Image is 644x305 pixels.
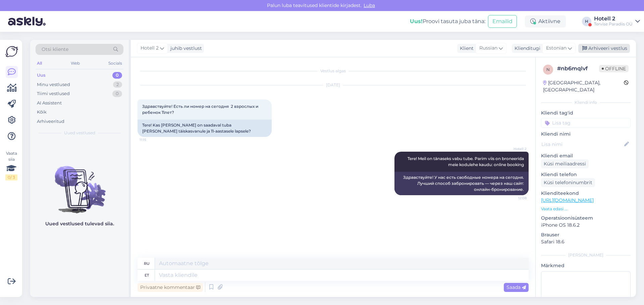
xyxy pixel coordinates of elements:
div: 0 [112,90,122,97]
div: Aktiivne [525,15,566,27]
p: Vaata edasi ... [541,206,631,212]
p: Brauser [541,231,631,238]
div: et [145,270,149,281]
div: 0 [112,72,122,79]
div: Privaatne kommentaar [138,283,203,292]
span: n [546,67,550,72]
span: Hotell 2 [141,45,159,52]
div: All [36,59,43,68]
p: Kliendi tag'id [541,109,631,117]
div: Hotell 2 [594,16,633,21]
div: 2 [113,81,122,88]
div: Proovi tasuta juba täna: [410,17,485,25]
input: Lisa nimi [541,141,623,148]
span: Saada [506,284,526,290]
div: Web [69,59,81,68]
div: Vestlus algas [138,68,529,74]
div: [DATE] [138,82,529,88]
div: # nb6mqlvf [557,65,599,73]
div: Klient [457,45,474,52]
p: Uued vestlused tulevad siia. [45,220,114,227]
span: Russian [479,45,497,52]
span: Estonian [546,45,567,52]
div: 0 / 3 [5,174,17,180]
p: Safari 18.6 [541,238,631,245]
div: Minu vestlused [37,81,70,88]
div: Arhiveeri vestlus [578,44,630,53]
span: Offline [599,65,629,72]
b: Uus! [410,18,423,24]
div: Vaata siia [5,150,17,180]
span: 12:08 [501,196,527,201]
div: AI Assistent [37,100,62,106]
input: Lisa tag [541,118,631,128]
img: Askly Logo [5,45,18,58]
p: iPhone OS 18.6.2 [541,222,631,229]
div: Arhiveeritud [37,118,64,125]
div: Küsi meiliaadressi [541,159,589,168]
div: H [582,17,591,26]
p: Operatsioonisüsteem [541,215,631,222]
div: Klienditugi [512,45,540,52]
p: Kliendi telefon [541,171,631,178]
div: Socials [107,59,123,68]
div: Kliendi info [541,99,631,105]
img: No chats [30,154,129,214]
a: [URL][DOMAIN_NAME] [541,197,594,203]
div: [GEOGRAPHIC_DATA], [GEOGRAPHIC_DATA] [543,79,624,93]
button: Emailid [488,15,517,28]
div: Küsi telefoninumbrit [541,178,595,187]
div: juhib vestlust [168,45,202,52]
p: Kliendi email [541,152,631,159]
div: Kõik [37,109,47,116]
p: Kliendi nimi [541,131,631,138]
div: Uus [37,72,46,79]
div: Tervise Paradiis OÜ [594,21,633,27]
span: Tere! Meil on tänaseks vabu tube. Parim viis on broneerida meie kodulehe kaudu: online booking [408,156,525,167]
a: Hotell 2Tervise Paradiis OÜ [594,16,640,27]
span: Luba [362,2,377,8]
span: Uued vestlused [64,130,95,136]
span: Hotell 2 [501,146,527,151]
div: [PERSON_NAME] [541,252,631,258]
span: Otsi kliente [42,46,68,53]
div: Tiimi vestlused [37,90,70,97]
p: Märkmed [541,262,631,269]
p: Klienditeekond [541,190,631,197]
div: ru [144,258,150,269]
span: 11:15 [140,137,165,142]
div: Здравствуйте! У нас есть свободные номера на сегодня. Лучший способ забронировать — через наш сай... [394,172,529,195]
div: Tere! Kas [PERSON_NAME] on saadaval tuba [PERSON_NAME] täiskasvanule ja 11-aastasele lapsele? [138,120,272,137]
span: Здравствуйте! Есть ли номер на сегодня 2 взрослых и ребенок 11лет? [142,104,259,115]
